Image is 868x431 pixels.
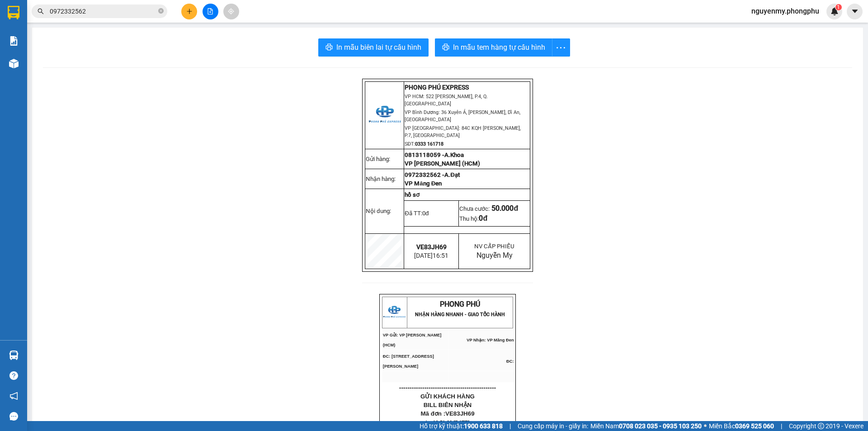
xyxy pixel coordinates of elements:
span: 1 [837,4,840,10]
span: [DATE] [414,252,448,259]
span: 50.000đ [491,204,518,213]
span: PHONG PHÚ [440,300,480,308]
span: ĐC: [STREET_ADDRESS][PERSON_NAME] [383,354,434,369]
strong: 1900 633 818 [464,422,503,430]
span: Đã TT: [405,210,429,217]
span: Miền Nam [590,421,702,431]
span: 0813118059 - [405,152,464,158]
span: VP Bình Dương: 36 Xuyên Á, [PERSON_NAME], Dĩ An, [GEOGRAPHIC_DATA] [405,109,520,123]
span: Nguyễn My [476,251,513,260]
span: printer [442,43,449,52]
button: aim [223,4,239,19]
span: ---------------------------------------------- [399,384,496,391]
span: search [38,8,44,14]
button: printerIn mẫu tem hàng tự cấu hình [435,38,552,57]
span: Thu hộ: [459,215,487,222]
span: VP [GEOGRAPHIC_DATA]: 84C KQH [PERSON_NAME], P.7, [GEOGRAPHIC_DATA] [405,125,521,138]
span: close-circle [158,7,164,16]
span: GỬI KHÁCH HÀNG [420,393,475,400]
span: BILL BIÊN NHẬN [424,402,472,408]
span: copyright [818,423,824,429]
span: Cung cấp máy in - giấy in: [518,421,588,431]
span: Chưa cước: [459,205,518,212]
span: NV CẤP PHIẾU [474,243,514,250]
strong: 0708 023 035 - 0935 103 250 [619,422,702,430]
span: | [781,421,782,431]
span: hồ sơ [405,191,420,198]
span: A.Khoa [444,152,464,158]
span: message [9,412,18,421]
span: 0đ [479,214,487,223]
span: aim [228,8,234,14]
span: Hỗ trợ kỹ thuật: [420,421,503,431]
span: 0972332562 - [405,171,444,178]
sup: 1 [835,4,842,10]
span: caret-down [851,7,859,15]
span: question-circle [9,371,18,380]
img: warehouse-icon [9,350,19,360]
span: SĐT: [405,141,443,147]
span: file-add [207,8,213,14]
img: solution-icon [9,36,19,46]
img: logo [383,301,406,324]
img: logo-vxr [8,6,19,19]
strong: 0333 161718 [415,141,443,147]
span: VP HCM: 522 [PERSON_NAME], P.4, Q.[GEOGRAPHIC_DATA] [405,94,488,107]
button: printerIn mẫu biên lai tự cấu hình [318,38,429,57]
span: VE83JH69 [416,243,447,251]
span: In mẫu tem hàng tự cấu hình [453,42,545,53]
strong: PHONG PHÚ EXPRESS [405,84,469,91]
button: plus [181,4,197,19]
button: more [552,38,570,57]
span: plus [186,8,193,14]
span: ⚪️ [704,424,707,428]
span: 16:51:09 [DATE] [433,420,470,425]
strong: 0369 525 060 [735,422,774,430]
span: 0đ [422,210,429,217]
input: Tìm tên, số ĐT hoặc mã đơn [50,6,156,16]
span: In : [426,420,470,425]
span: VP Nhận: VP Măng Đen [467,338,514,342]
span: notification [9,392,18,400]
span: A.Đạt [444,171,460,178]
span: VP Gửi: VP [PERSON_NAME] (HCM) [383,333,442,347]
img: warehouse-icon [9,59,19,68]
span: | [509,421,511,431]
span: more [552,42,570,53]
button: caret-down [847,4,863,19]
span: nguyenmy.phongphu [744,5,826,17]
span: Nhận hàng: [366,175,396,182]
span: Nội dung: [366,208,391,214]
img: logo [368,99,401,132]
span: ĐC: [506,359,514,364]
span: close-circle [158,8,164,14]
strong: NHẬN HÀNG NHANH - GIAO TỐC HÀNH [415,312,505,317]
button: file-add [203,4,218,19]
span: VE83JH69 [445,410,474,417]
span: In mẫu biên lai tự cấu hình [336,42,421,53]
span: VP [PERSON_NAME] (HCM) [405,160,480,167]
img: icon-new-feature [830,7,839,15]
span: Gửi hàng: [366,156,390,162]
span: Miền Bắc [709,421,774,431]
span: VP Măng Đen [405,180,442,187]
span: 16:51 [433,252,448,259]
span: Mã đơn : [420,410,474,417]
span: printer [325,43,333,52]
